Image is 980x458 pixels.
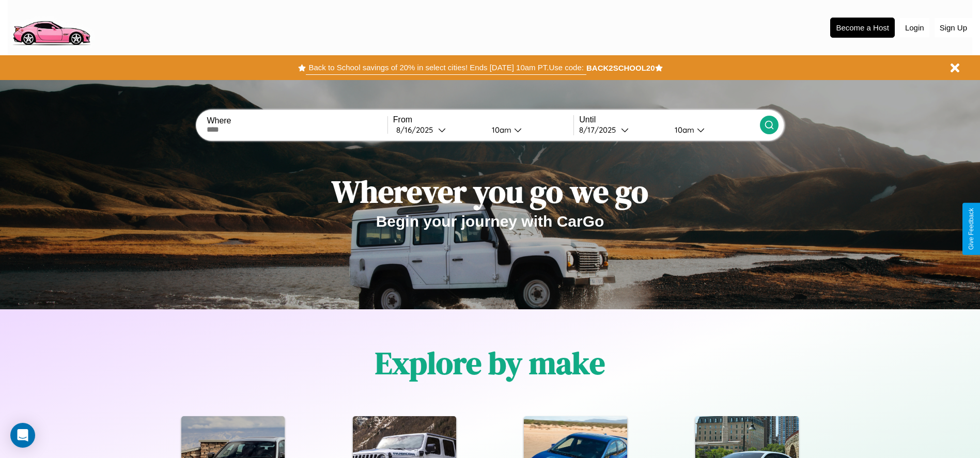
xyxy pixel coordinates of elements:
[306,60,586,75] button: Back to School savings of 20% in select cities! Ends [DATE] 10am PT.Use code:
[579,115,759,124] label: Until
[579,125,621,135] div: 8 / 17 / 2025
[666,124,760,135] button: 10am
[968,208,975,250] div: Give Feedback
[487,125,514,135] div: 10am
[935,18,972,37] button: Sign Up
[393,124,484,135] button: 8/16/2025
[207,116,387,125] label: Where
[586,64,655,72] b: BACK2SCHOOL20
[830,18,895,38] button: Become a Host
[8,5,95,48] img: logo
[393,115,573,124] label: From
[900,18,929,37] button: Login
[484,124,574,135] button: 10am
[375,342,605,384] h1: Explore by make
[670,125,697,135] div: 10am
[10,423,35,448] div: Open Intercom Messenger
[396,125,438,135] div: 8 / 16 / 2025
